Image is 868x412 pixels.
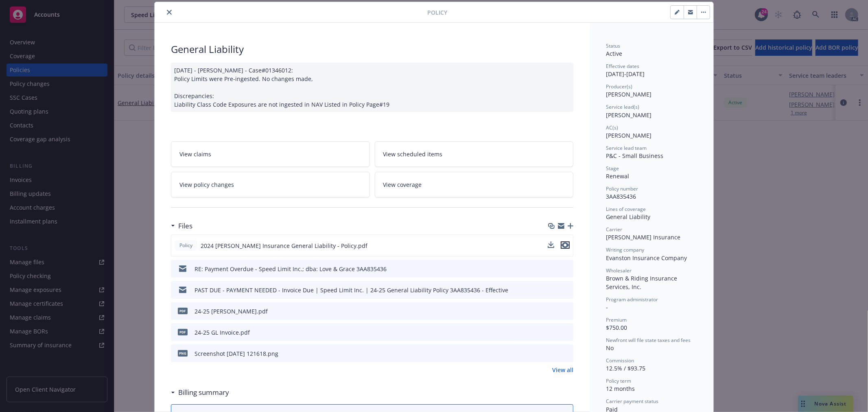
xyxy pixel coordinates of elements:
[606,165,619,172] span: Stage
[563,307,570,316] button: preview file
[195,349,278,358] div: Screenshot [DATE] 121618.png
[561,241,570,249] button: preview file
[548,241,554,250] button: download file
[171,63,573,112] div: [DATE] - [PERSON_NAME] - Case#01346012: Policy Limits were Pre-ingested. No changes made, Discrep...
[195,328,250,337] div: 24-25 GL Invoice.pdf
[606,364,645,372] span: 12.5% / $93.75
[606,385,635,392] span: 12 months
[606,172,629,180] span: Renewal
[606,42,620,49] span: Status
[606,296,658,303] span: Program administrator
[171,141,370,167] a: View claims
[563,328,570,337] button: preview file
[606,303,608,311] span: -
[550,286,556,294] button: download file
[550,307,556,316] button: download file
[383,180,422,189] span: View coverage
[171,387,229,398] div: Billing summary
[179,180,234,189] span: View policy changes
[550,349,556,358] button: download file
[606,246,644,253] span: Writing company
[171,221,192,231] div: Files
[563,265,570,273] button: preview file
[606,124,618,131] span: AC(s)
[606,193,636,200] span: 3AA835436
[606,152,663,160] span: P&C - Small Business
[178,242,194,249] span: Policy
[563,349,570,358] button: preview file
[606,357,634,364] span: Commission
[606,398,658,405] span: Carrier payment status
[606,233,680,241] span: [PERSON_NAME] Insurance
[606,90,652,98] span: [PERSON_NAME]
[606,131,652,139] span: [PERSON_NAME]
[178,387,229,398] h3: Billing summary
[171,172,370,197] a: View policy changes
[383,150,443,158] span: View scheduled items
[375,141,574,167] a: View scheduled items
[195,286,508,294] div: PAST DUE - PAYMENT NEEDED - Invoice Due | Speed Limit Inc. | 24-25 General Liability Policy 3AA83...
[606,206,646,213] span: Lines of coverage
[171,42,573,56] div: General Liability
[164,7,174,17] button: close
[178,221,192,231] h3: Files
[606,103,639,110] span: Service lead(s)
[561,241,570,250] button: preview file
[606,185,638,192] span: Policy number
[178,329,188,335] span: pdf
[606,377,631,384] span: Policy term
[606,316,627,323] span: Premium
[427,8,447,17] span: Policy
[606,63,639,70] span: Effective dates
[606,145,647,151] span: Service lead team
[606,63,697,78] div: [DATE] - [DATE]
[195,265,387,273] div: RE: Payment Overdue - Speed Limit Inc.; dba: Love & Grace 3AA835436
[550,265,556,273] button: download file
[201,241,367,250] span: 2024 [PERSON_NAME] Insurance General Liability - Policy.pdf
[606,254,687,262] span: Evanston Insurance Company
[606,226,622,233] span: Carrier
[195,307,268,316] div: 24-25 [PERSON_NAME].pdf
[179,150,211,158] span: View claims
[606,111,652,119] span: [PERSON_NAME]
[550,328,556,337] button: download file
[606,344,614,352] span: No
[548,241,554,248] button: download file
[178,350,188,356] span: png
[606,213,697,221] div: General Liability
[375,172,574,197] a: View coverage
[606,337,691,344] span: Newfront will file state taxes and fees
[606,324,627,331] span: $750.00
[563,286,570,294] button: preview file
[606,50,622,57] span: Active
[606,83,632,90] span: Producer(s)
[606,274,679,291] span: Brown & Riding Insurance Services, Inc.
[552,366,573,374] a: View all
[606,267,632,274] span: Wholesaler
[178,308,188,314] span: pdf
